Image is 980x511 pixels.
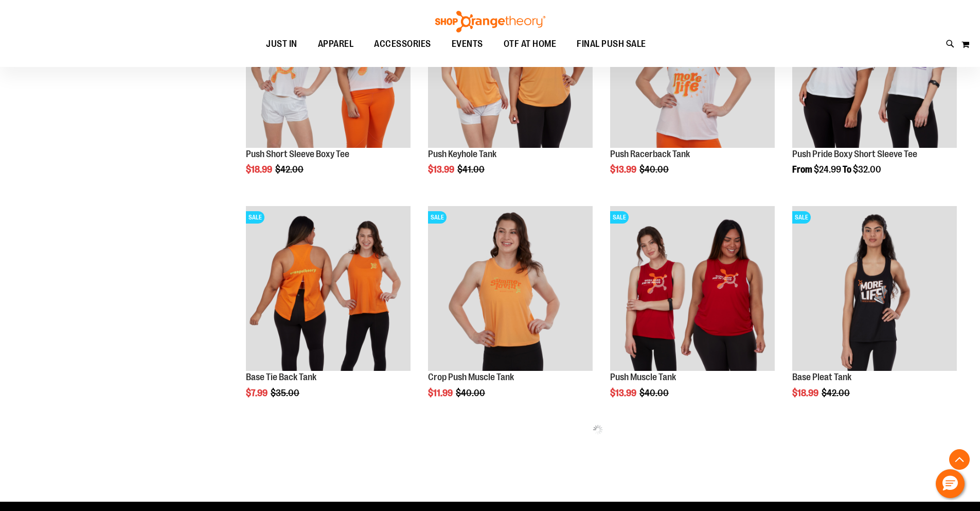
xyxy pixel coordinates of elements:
span: From [792,164,812,175]
div: product [787,201,962,424]
a: APPAREL [308,32,364,56]
a: OTF AT HOME [493,32,567,56]
a: Crop Push Muscle Tank [428,372,514,382]
span: APPAREL [318,32,354,56]
span: $13.99 [610,388,638,398]
a: Product image for Crop Push Muscle TankSALE [428,206,593,372]
a: JUST IN [256,32,308,56]
img: ias-spinner.gif [593,424,603,435]
a: Push Racerback Tank [610,149,690,159]
span: $18.99 [246,164,274,175]
a: Push Pride Boxy Short Sleeve Tee [792,149,917,159]
span: ACCESSORIES [374,32,431,56]
a: Push Short Sleeve Boxy Tee [246,149,349,159]
img: Product image for Base Pleat Tank [792,206,957,371]
span: FINAL PUSH SALE [577,32,646,56]
span: $42.00 [822,388,851,398]
button: Back To Top [949,449,970,470]
span: SALE [428,211,447,224]
span: $35.00 [271,388,301,398]
a: Base Tie Back Tank [246,372,316,382]
img: Product image for Push Muscle Tank [610,206,775,371]
img: Product image for Crop Push Muscle Tank [428,206,593,371]
span: $40.00 [456,388,487,398]
span: EVENTS [452,32,483,56]
a: Base Pleat Tank [792,372,851,382]
img: Shop Orangetheory [434,11,547,32]
a: ACCESSORIES [364,32,441,56]
a: FINAL PUSH SALE [566,32,656,56]
span: $24.99 [814,164,841,175]
a: EVENTS [441,32,493,56]
span: $13.99 [428,164,456,175]
span: $40.00 [639,388,670,398]
span: $42.00 [275,164,305,175]
div: product [241,201,416,424]
span: $40.00 [639,164,670,175]
span: OTF AT HOME [504,32,557,56]
span: $41.00 [457,164,486,175]
a: Product image for Base Pleat TankSALE [792,206,957,372]
div: product [423,201,598,424]
span: JUST IN [266,32,297,56]
span: To [843,164,851,175]
div: product [605,201,780,424]
img: Product image for Base Tie Back Tank [246,206,411,371]
span: $11.99 [428,388,454,398]
span: $13.99 [610,164,638,175]
span: SALE [246,211,264,224]
span: $7.99 [246,388,269,398]
span: SALE [792,211,811,224]
a: Product image for Push Muscle TankSALE [610,206,775,372]
a: Product image for Base Tie Back TankSALE [246,206,411,372]
a: Push Muscle Tank [610,372,676,382]
span: $32.00 [853,164,881,175]
a: Push Keyhole Tank [428,149,496,159]
span: $18.99 [792,388,820,398]
span: SALE [610,211,629,224]
button: Hello, have a question? Let’s chat. [936,469,965,498]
